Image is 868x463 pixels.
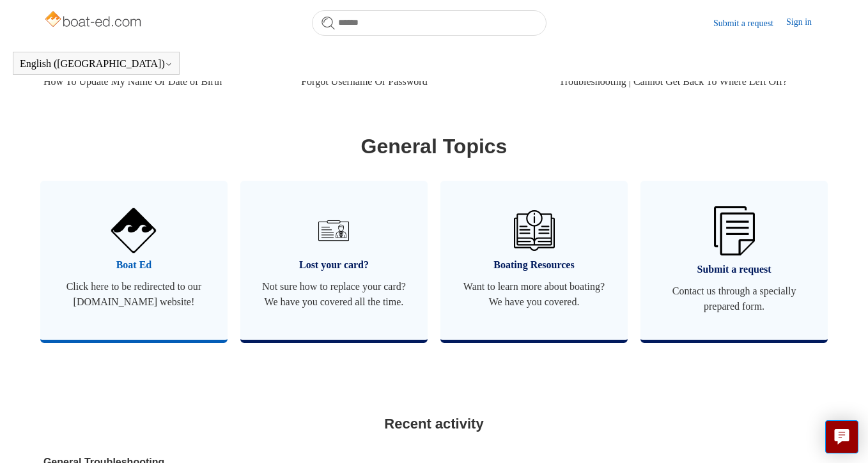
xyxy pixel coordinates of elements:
img: 01HZPCYVT14CG9T703FEE4SFXC [313,210,354,251]
h1: General Topics [43,131,825,162]
span: Click here to be redirected to our [DOMAIN_NAME] website! [59,279,208,310]
a: Boat Ed Click here to be redirected to our [DOMAIN_NAME] website! [40,181,228,340]
span: Submit a request [660,262,809,277]
h2: Recent activity [43,413,825,434]
span: Not sure how to replace your card? We have you covered all the time. [260,279,408,310]
a: Submit a request Contact us through a specially prepared form. [640,181,828,340]
button: English ([GEOGRAPHIC_DATA]) [20,58,173,70]
a: Submit a request [713,17,786,30]
span: Boat Ed [59,257,208,273]
a: How To Update My Name Or Date of Birth [43,65,282,99]
span: Want to learn more about boating? We have you covered. [460,279,608,310]
span: Contact us through a specially prepared form. [660,284,809,314]
img: 01HZPCYVNCVF44JPJQE4DN11EA [111,208,156,253]
img: Boat-Ed Help Center home page [43,8,145,33]
input: Search [312,10,546,36]
a: Lost your card? Not sure how to replace your card? We have you covered all the time. [240,181,428,340]
span: Boating Resources [460,257,608,273]
a: Forgot Username Or Password [301,65,539,99]
a: Sign in [786,15,825,31]
button: Live chat [825,420,858,453]
a: Troubleshooting | Cannot Get Back To Where Left Off? [559,65,817,99]
a: Boating Resources Want to learn more about boating? We have you covered. [440,181,628,340]
img: 01HZPCYVZMCNPYXCC0DPA2R54M [514,210,555,251]
span: Lost your card? [260,257,408,273]
img: 01HZPCYW3NK71669VZTW7XY4G9 [714,206,755,255]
